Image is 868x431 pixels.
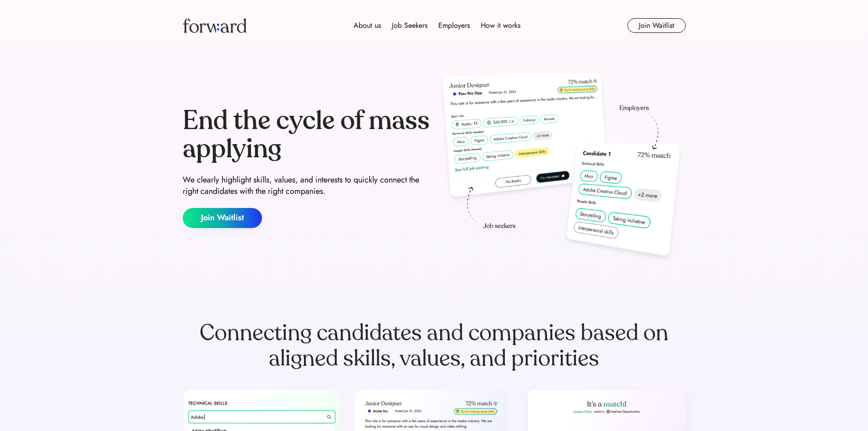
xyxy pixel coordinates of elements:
[438,69,686,265] img: hero-image.png
[627,18,686,33] button: Join Waitlist
[438,20,470,31] div: Employers
[183,320,686,371] div: Connecting candidates and companies based on aligned skills, values, and priorities
[481,20,520,31] div: How it works
[354,20,381,31] div: About us
[392,20,427,31] div: Job Seekers
[183,174,431,197] div: We clearly highlight skills, values, and interests to quickly connect the right candidates with t...
[183,18,247,33] img: Forward logo
[183,107,431,163] div: End the cycle of mass applying
[183,208,262,228] button: Join Waitlist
